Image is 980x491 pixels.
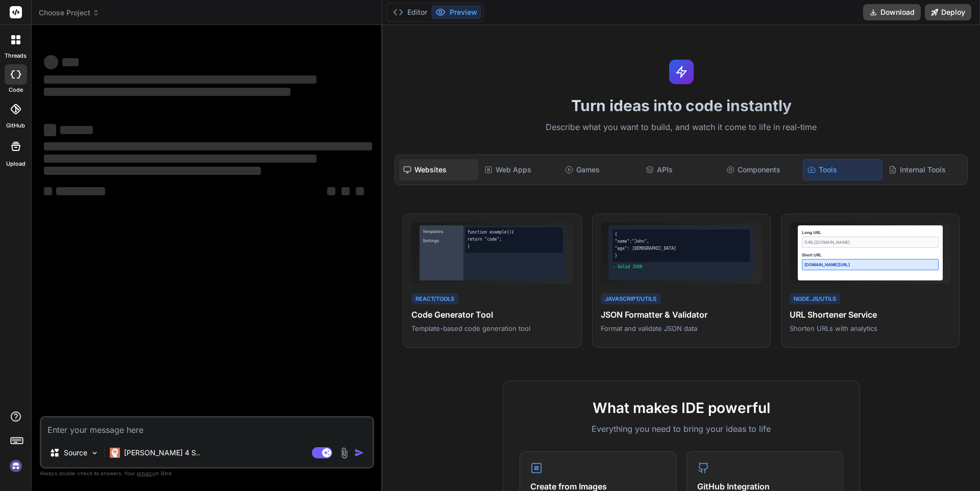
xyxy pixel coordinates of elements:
[803,159,883,180] div: Tools
[411,324,573,333] p: Template-based code generation tool
[341,187,350,195] span: ‌
[468,237,561,243] div: return "code";
[56,187,105,195] span: ‌
[124,448,200,458] p: [PERSON_NAME] 4 S..
[520,423,843,435] p: Everything you need to bring your ideas to life
[615,253,748,259] div: }
[389,5,431,19] button: Editor
[615,246,748,252] div: "age": [DEMOGRAPHIC_DATA]
[802,252,939,258] div: Short URL
[388,96,974,115] h1: Turn ideas into code instantly
[411,293,458,305] div: React/Tools
[44,187,52,195] span: ‌
[790,308,951,321] h4: URL Shortener Service
[802,237,939,248] div: [URL][DOMAIN_NAME]
[601,324,762,333] p: Format and validate JSON data
[431,5,481,19] button: Preview
[790,293,840,305] div: Node.js/Utils
[356,187,364,195] span: ‌
[422,227,461,236] div: Templates
[327,187,335,195] span: ‌
[885,159,963,180] div: Internal Tools
[6,121,25,130] label: GitHub
[354,448,364,458] img: icon
[7,457,24,475] img: signin
[6,160,26,168] label: Upload
[9,86,23,94] label: code
[925,4,971,20] button: Deploy
[388,121,974,134] p: Describe what you want to build, and watch it come to life in real-time
[5,51,27,60] label: threads
[338,447,350,459] img: attachment
[137,470,155,476] span: privacy
[44,75,316,84] span: ‌
[601,308,762,321] h4: JSON Formatter & Validator
[44,124,56,136] span: ‌
[468,229,561,236] div: function example() {
[863,4,921,20] button: Download
[44,142,372,150] span: ‌
[615,231,748,238] div: {
[62,58,79,66] span: ‌
[44,55,58,69] span: ‌
[411,308,573,321] h4: Code Generator Tool
[110,448,120,458] img: Claude 4 Sonnet
[601,293,660,305] div: JavaScript/Utils
[561,159,640,180] div: Games
[64,448,87,458] p: Source
[722,159,801,180] div: Components
[90,449,99,457] img: Pick Models
[468,244,561,250] div: }
[44,88,290,96] span: ‌
[60,126,93,134] span: ‌
[40,469,374,478] p: Always double-check its answers. Your in Bind
[480,159,559,180] div: Web Apps
[802,229,939,236] div: Long URL
[520,397,843,419] h2: What makes IDE powerful
[615,239,748,245] div: "name":"John",
[422,237,461,245] div: Settings
[399,159,478,180] div: Websites
[802,259,939,270] div: [DOMAIN_NAME][URL]
[790,324,951,333] p: Shorten URLs with analytics
[612,264,750,270] div: ✓ Valid JSON
[39,8,100,18] span: Choose Project
[44,167,261,175] span: ‌
[642,159,720,180] div: APIs
[44,154,316,163] span: ‌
